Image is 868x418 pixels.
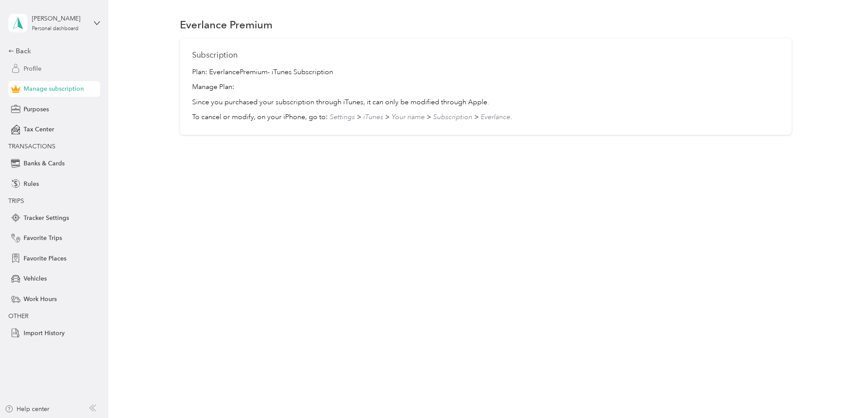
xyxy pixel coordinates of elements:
[363,113,383,121] span: iTunes
[24,233,62,243] span: Favorite Trips
[24,84,84,93] span: Manage subscription
[24,274,47,283] span: Vehicles
[433,113,472,121] span: Subscription
[24,105,49,114] span: Purposes
[24,329,65,338] span: Import History
[8,46,96,56] div: Back
[32,14,86,23] div: [PERSON_NAME]
[192,97,779,108] p: Since you purchased your subscription through iTunes, it can only be modified through Apple.
[192,82,779,93] p: Manage Plan:
[192,67,779,78] p: Plan: Everlance Premium - iTunes Subscription
[24,159,65,168] span: Banks & Cards
[481,113,510,121] span: Everlance
[392,113,425,121] span: Your name
[8,143,55,150] span: TRANSACTIONS
[192,51,779,60] h1: Subscription
[5,404,49,414] button: Help center
[8,197,24,205] span: TRIPS
[819,369,868,418] iframe: Everlance-gr Chat Button Frame
[24,254,66,263] span: Favorite Places
[330,113,355,121] span: Settings
[24,213,69,223] span: Tracker Settings
[24,179,39,188] span: Rules
[180,20,272,29] h1: Everlance Premium
[24,64,41,73] span: Profile
[192,112,779,123] p: To cancel or modify, on your iPhone, go to: > > > > .
[24,125,54,134] span: Tax Center
[24,295,57,304] span: Work Hours
[8,312,28,320] span: OTHER
[32,26,79,31] div: Personal dashboard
